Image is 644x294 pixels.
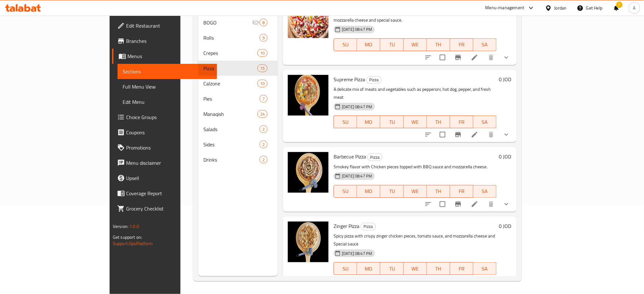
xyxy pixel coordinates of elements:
[112,33,217,49] a: Branches
[421,197,436,212] button: sort-choices
[126,22,212,30] span: Edit Restaurant
[334,152,366,161] span: Barbecue Pizza
[360,264,378,273] span: MO
[476,40,494,49] span: SA
[203,110,257,118] span: Manaqish
[471,131,478,138] a: Edit menu item
[503,54,510,61] svg: Show Choices
[334,8,497,24] p: Fajita pizza with marinated chicken pieces, peppers, and vegetables, topped with mozzarella chees...
[198,61,278,76] div: Pizza15
[357,262,380,275] button: MO
[427,116,450,128] button: TH
[450,38,473,51] button: FR
[336,264,355,273] span: SU
[339,26,375,32] span: [DATE] 08:47 PM
[473,262,497,275] button: SA
[203,19,252,26] div: BOGO
[366,76,382,84] div: Pizza
[336,40,355,49] span: SU
[427,185,450,198] button: TH
[503,131,510,138] svg: Show Choices
[404,185,427,198] button: WE
[421,50,436,65] button: sort-choices
[471,54,478,61] a: Edit menu item
[334,221,359,231] span: Zinger Pizza
[357,185,380,198] button: MO
[485,4,525,12] div: Menu-management
[406,264,424,273] span: WE
[198,15,278,30] div: BOGO8
[257,64,268,72] div: items
[113,239,153,248] a: Support.OpsPlatform
[499,75,512,84] h6: 0 JOD
[361,223,376,231] div: Pizza
[484,50,499,65] button: delete
[430,187,448,196] span: TH
[380,38,403,51] button: TU
[126,190,212,197] span: Coverage Report
[406,187,424,196] span: WE
[203,49,257,57] span: Crepes
[260,126,267,132] span: 2
[113,222,128,231] span: Version:
[198,76,278,91] div: Calzone10
[334,38,357,51] button: SU
[339,251,375,257] span: [DATE] 08:47 PM
[334,85,497,101] p: A delicate mix of meats and vegetables such as pepperoni, hot dog, pepper, and fresh meat
[473,38,497,51] button: SA
[257,80,268,87] div: items
[112,140,217,155] a: Promotions
[436,197,449,211] span: Select to update
[260,19,268,26] div: items
[368,154,382,161] span: Pizza
[198,30,278,45] div: Rolls9
[260,34,268,42] div: items
[421,274,436,289] button: sort-choices
[430,117,448,127] span: TH
[499,197,514,212] button: show more
[427,38,450,51] button: TH
[406,117,424,127] span: WE
[257,110,268,118] div: items
[336,187,355,196] span: SU
[198,137,278,152] div: Sides2
[334,75,365,84] span: Supreme Pizza
[112,49,217,64] a: Menus
[203,80,257,87] span: Calzone
[476,264,494,273] span: SA
[126,174,212,182] span: Upsell
[471,200,478,208] a: Edit menu item
[499,50,514,65] button: show more
[383,117,401,127] span: TU
[126,144,212,151] span: Promotions
[451,127,466,142] button: Branch-specific-item
[484,197,499,212] button: delete
[112,170,217,186] a: Upsell
[127,52,212,60] span: Menus
[203,64,257,72] span: Pizza
[112,18,217,33] a: Edit Restaurant
[450,116,473,128] button: FR
[427,262,450,275] button: TH
[203,95,260,103] div: Pies
[453,117,471,127] span: FR
[260,142,267,148] span: 2
[421,127,436,142] button: sort-choices
[404,38,427,51] button: WE
[436,128,449,141] span: Select to update
[260,125,268,133] div: items
[203,125,260,133] span: Salads
[499,127,514,142] button: show more
[126,113,212,121] span: Choice Groups
[383,264,401,273] span: TU
[451,197,466,212] button: Branch-specific-item
[258,111,267,117] span: 24
[436,275,449,288] span: Select to update
[453,187,471,196] span: FR
[476,117,494,127] span: SA
[406,40,424,49] span: WE
[118,79,217,94] a: Full Menu View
